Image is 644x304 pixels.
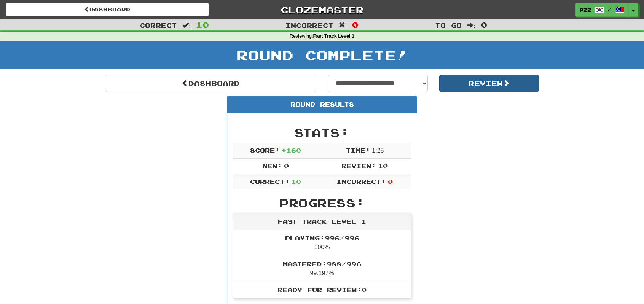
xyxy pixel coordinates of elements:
li: 100% [233,230,411,256]
span: To go [435,21,462,29]
span: : [467,22,475,29]
a: Dashboard [105,75,316,92]
h1: Round Complete! [3,48,641,63]
span: Review: [341,162,376,169]
a: Dashboard [6,3,209,16]
span: New: [262,162,282,169]
span: 10 [291,178,301,185]
div: Round Results [227,96,417,113]
h2: Stats: [233,126,411,139]
span: 10 [378,162,388,169]
span: : [339,22,347,29]
a: Clozemaster [220,3,424,16]
span: 0 [352,20,359,29]
div: Fast Track Level 1 [233,213,411,230]
span: 10 [196,20,209,29]
span: : [182,22,191,29]
span: 0 [481,20,487,29]
button: Review [439,75,539,92]
strong: Fast Track Level 1 [313,33,355,39]
span: 0 [284,162,289,169]
span: Ready for Review: 0 [277,286,367,293]
span: Time: [346,146,370,154]
span: Score: [250,146,280,154]
span: Pzz [580,6,591,13]
h2: Progress: [233,197,411,209]
span: + 160 [281,146,301,154]
a: Pzz / [575,3,629,17]
span: 1 : 25 [372,147,384,154]
span: 0 [388,178,393,185]
li: 99.197% [233,256,411,282]
span: / [608,6,612,11]
span: Correct: [250,178,290,185]
span: Mastered: 988 / 996 [283,260,361,267]
span: Incorrect: [336,178,386,185]
span: Incorrect [285,21,333,29]
span: Correct [140,21,177,29]
span: Playing: 996 / 996 [285,234,359,242]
